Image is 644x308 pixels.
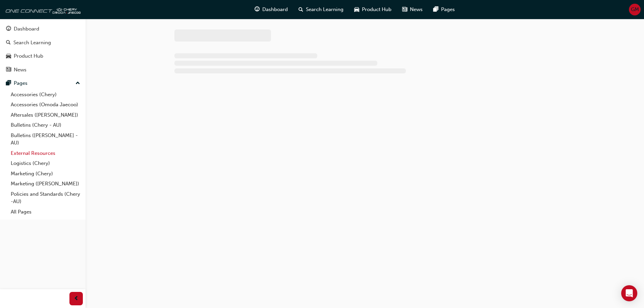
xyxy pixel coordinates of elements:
a: News [3,64,83,76]
span: car-icon [354,5,359,14]
div: Search Learning [13,39,51,47]
a: search-iconSearch Learning [293,3,349,16]
button: DashboardSearch LearningProduct HubNews [3,21,83,77]
a: Accessories (Omoda Jaecoo) [8,100,83,110]
a: Product Hub [3,50,83,62]
a: All Pages [8,207,83,217]
a: External Resources [8,148,83,159]
a: news-iconNews [397,3,428,16]
span: guage-icon [6,26,11,32]
span: search-icon [299,5,303,14]
a: Marketing (Chery) [8,169,83,179]
button: GM [629,4,641,15]
span: up-icon [75,79,80,88]
div: Open Intercom Messenger [621,285,637,301]
a: Policies and Standards (Chery -AU) [8,189,83,207]
span: news-icon [6,67,11,73]
a: Search Learning [3,37,83,49]
span: prev-icon [74,295,79,303]
span: Pages [441,6,455,13]
a: Dashboard [3,23,83,35]
img: oneconnect [3,3,80,16]
a: Logistics (Chery) [8,158,83,169]
span: pages-icon [433,5,438,14]
span: news-icon [402,5,407,14]
span: Search Learning [306,6,343,13]
span: pages-icon [6,80,11,86]
span: News [410,6,423,13]
button: Pages [3,77,83,89]
a: Accessories (Chery) [8,89,83,100]
span: search-icon [6,40,11,46]
a: Bulletins ([PERSON_NAME] - AU) [8,130,83,148]
div: Dashboard [14,25,39,33]
div: Product Hub [14,52,43,60]
span: car-icon [6,53,11,59]
div: Pages [14,79,28,87]
span: Dashboard [262,6,288,13]
a: Aftersales ([PERSON_NAME]) [8,110,83,120]
div: News [14,66,26,74]
span: Product Hub [362,6,391,13]
span: guage-icon [255,5,260,14]
a: car-iconProduct Hub [349,3,397,16]
span: GM [631,6,639,13]
a: guage-iconDashboard [249,3,293,16]
a: pages-iconPages [428,3,460,16]
a: Bulletins (Chery - AU) [8,120,83,130]
a: Marketing ([PERSON_NAME]) [8,179,83,189]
